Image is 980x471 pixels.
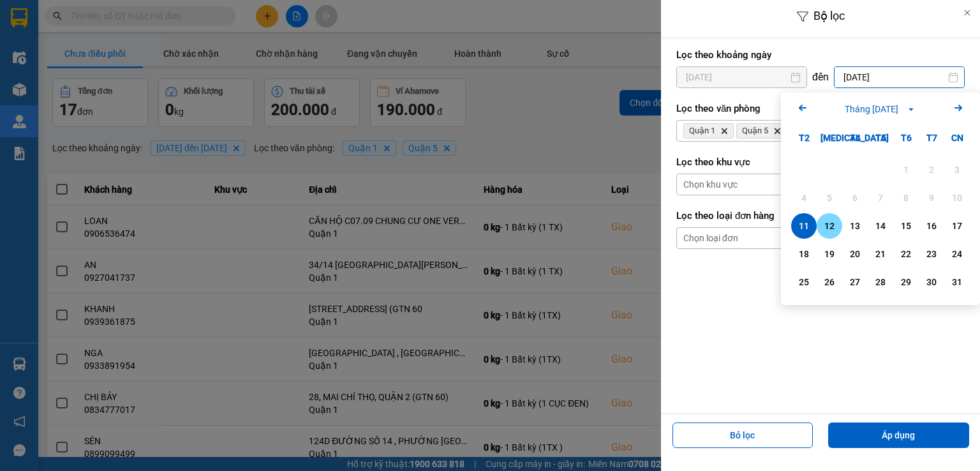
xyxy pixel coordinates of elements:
div: 10 [948,190,966,206]
div: T5 [868,125,893,151]
div: 7 [872,190,889,206]
div: 21 [872,246,889,262]
div: Not available. Chủ Nhật, tháng 08 3 2025. [944,157,970,183]
button: Next month. [951,100,966,117]
div: 16 [923,218,940,234]
div: 5 [820,190,838,206]
div: T4 [842,125,868,151]
div: Choose Chủ Nhật, tháng 08 31 2025. It's available. [944,269,970,295]
div: Choose Thứ Sáu, tháng 08 15 2025. It's available. [893,213,919,239]
div: T2 [791,125,817,151]
div: 22 [897,246,915,262]
span: Bộ lọc [813,9,845,22]
span: Quận 5 [742,126,768,136]
label: Lọc theo khu vực [676,156,965,168]
svg: Arrow Right [951,100,966,116]
div: Not available. Chủ Nhật, tháng 08 10 2025. [944,185,970,211]
div: 3 [948,162,966,177]
button: Previous month. [795,100,810,117]
label: Lọc theo loại đơn hàng [676,209,965,222]
div: Choose Thứ Năm, tháng 08 21 2025. It's available. [868,241,893,267]
div: Not available. Thứ Tư, tháng 08 6 2025. [842,185,868,211]
div: Choose Thứ Bảy, tháng 08 30 2025. It's available. [919,269,944,295]
svg: Delete [720,127,728,135]
label: Lọc theo khoảng ngày [676,49,965,61]
div: Choose Thứ Sáu, tháng 08 29 2025. It's available. [893,269,919,295]
div: 31 [948,274,966,290]
div: 24 [948,246,966,262]
div: 1 [897,162,915,177]
label: Lọc theo văn phòng [676,102,965,115]
div: 14 [872,218,889,234]
div: 17 [948,218,966,234]
div: Choose Thứ Hai, tháng 08 18 2025. It's available. [791,241,817,267]
div: Not available. Thứ Hai, tháng 08 4 2025. [791,185,817,211]
div: Not available. Thứ Bảy, tháng 08 2 2025. [919,157,944,183]
div: Choose Chủ Nhật, tháng 08 17 2025. It's available. [944,213,970,239]
div: Choose Thứ Sáu, tháng 08 22 2025. It's available. [893,241,919,267]
div: 11 [795,218,813,234]
div: 13 [846,218,864,234]
button: Bỏ lọc [672,422,813,448]
div: T7 [919,125,944,151]
div: Choose Thứ Ba, tháng 08 19 2025. It's available. [817,241,842,267]
div: Chọn loại đơn [683,232,738,244]
div: 6 [846,190,864,206]
div: 9 [923,190,940,206]
div: Choose Chủ Nhật, tháng 08 24 2025. It's available. [944,241,970,267]
div: CN [944,125,970,151]
div: Choose Thứ Ba, tháng 08 26 2025. It's available. [817,269,842,295]
div: 12 [820,218,838,234]
div: Choose Thứ Bảy, tháng 08 16 2025. It's available. [919,213,944,239]
div: 8 [897,190,915,206]
span: Quận 5, close by backspace [736,123,787,138]
div: Choose Thứ Ba, tháng 08 12 2025. It's available. [817,213,842,239]
div: 25 [795,274,813,290]
div: T6 [893,125,919,151]
span: Quận 1 [689,126,715,136]
svg: Arrow Left [795,100,810,116]
div: Choose Thứ Tư, tháng 08 20 2025. It's available. [842,241,868,267]
div: 18 [795,246,813,262]
div: 29 [897,274,915,290]
div: 20 [846,246,864,262]
div: 2 [923,162,940,177]
div: Not available. Thứ Năm, tháng 08 7 2025. [868,185,893,211]
svg: Delete [773,127,781,135]
button: Áp dụng [828,422,969,448]
div: 26 [820,274,838,290]
div: Chọn khu vực [683,178,738,191]
div: [MEDICAL_DATA] [817,125,842,151]
div: Choose Thứ Năm, tháng 08 14 2025. It's available. [868,213,893,239]
div: Choose Thứ Bảy, tháng 08 23 2025. It's available. [919,241,944,267]
button: Tháng [DATE] [841,102,920,116]
span: Quận 1, close by backspace [683,123,734,138]
div: Not available. Thứ Bảy, tháng 08 9 2025. [919,185,944,211]
div: 15 [897,218,915,234]
div: Calendar. [781,93,980,305]
div: 30 [923,274,940,290]
div: Choose Thứ Hai, tháng 08 25 2025. It's available. [791,269,817,295]
div: đến [807,71,834,84]
input: Select a date. [835,67,964,87]
div: Choose Thứ Tư, tháng 08 27 2025. It's available. [842,269,868,295]
div: 27 [846,274,864,290]
input: Select a date. [677,67,806,87]
div: 19 [820,246,838,262]
div: 4 [795,190,813,206]
div: 28 [872,274,889,290]
div: Selected. Thứ Hai, tháng 08 11 2025. It's available. [791,213,817,239]
div: Not available. Thứ Ba, tháng 08 5 2025. [817,185,842,211]
div: Choose Thứ Năm, tháng 08 28 2025. It's available. [868,269,893,295]
div: Not available. Thứ Sáu, tháng 08 1 2025. [893,157,919,183]
div: Not available. Thứ Sáu, tháng 08 8 2025. [893,185,919,211]
div: 23 [923,246,940,262]
div: Choose Thứ Tư, tháng 08 13 2025. It's available. [842,213,868,239]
